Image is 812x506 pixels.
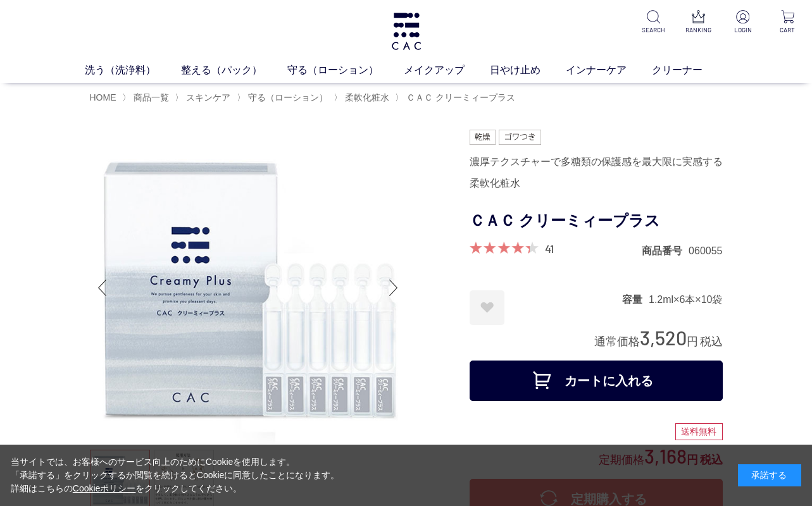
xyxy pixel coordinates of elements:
a: 守る（ローション） [287,63,404,78]
span: ＣＡＣ クリーミィープラス [406,92,515,102]
div: 濃厚テクスチャーで多糖類の保護感を最大限に実感する柔軟化粧水 [470,151,723,194]
div: Next slide [381,262,406,313]
p: RANKING [684,25,713,35]
div: 送料無料 [675,423,723,441]
a: クリーナー [652,63,728,78]
li: 〉 [237,92,331,104]
li: 〉 [175,92,234,104]
a: 柔軟化粧水 [342,92,389,102]
p: LOGIN [728,25,757,35]
button: カートに入れる [470,361,723,401]
dt: 容量 [622,293,649,306]
a: 整える（パック） [181,63,287,78]
dd: 1.2ml×6本×10袋 [649,293,723,306]
li: 〉 [122,92,172,104]
img: 乾燥 [470,130,496,145]
span: 商品一覧 [134,92,169,102]
p: SEARCH [639,25,668,35]
a: スキンケア [184,92,230,102]
span: スキンケア [186,92,230,102]
dt: 商品番号 [642,244,689,257]
li: 〉 [334,92,392,104]
a: お気に入りに登録する [470,290,504,325]
p: CART [773,25,802,35]
span: 税込 [700,335,723,348]
span: 円 [687,335,698,348]
a: CART [773,10,802,35]
a: HOME [90,92,116,102]
h1: ＣＡＣ クリーミィープラス [470,207,723,235]
a: メイクアップ [404,63,490,78]
div: 承諾する [738,464,801,486]
a: SEARCH [639,10,668,35]
span: 通常価格 [594,335,640,348]
a: 洗う（洗浄料） [85,63,181,78]
a: Cookieポリシー [73,483,136,493]
dd: 060055 [689,244,722,257]
div: Previous slide [90,262,115,313]
img: logo [390,13,423,50]
li: 〉 [395,92,518,104]
span: 3,520 [640,326,687,349]
img: ＣＡＣ クリーミィープラス [90,130,406,446]
a: RANKING [684,10,713,35]
a: ＣＡＣ クリーミィープラス [404,92,515,102]
a: LOGIN [728,10,757,35]
img: ゴワつき [499,130,541,145]
a: 守る（ローション） [246,92,328,102]
span: 3,168 [644,444,687,467]
a: 商品一覧 [131,92,169,102]
a: インナーケア [566,63,652,78]
span: 守る（ローション） [248,92,328,102]
div: 当サイトでは、お客様へのサービス向上のためにCookieを使用します。 「承諾する」をクリックするか閲覧を続けるとCookieに同意したことになります。 詳細はこちらの をクリックしてください。 [11,455,340,495]
a: 41 [545,242,554,256]
span: 柔軟化粧水 [345,92,389,102]
a: 日やけ止め [490,63,566,78]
